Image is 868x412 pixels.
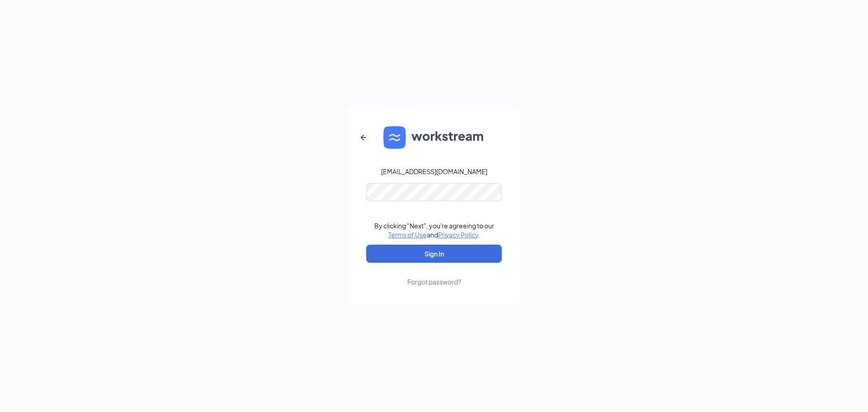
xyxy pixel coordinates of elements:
[358,132,369,143] svg: ArrowLeftNew
[407,263,461,286] a: Forgot password?
[383,126,485,149] img: WS logo and Workstream text
[353,127,374,148] button: ArrowLeftNew
[381,167,487,176] div: [EMAIL_ADDRESS][DOMAIN_NAME]
[388,231,427,239] a: Terms of Use
[407,277,461,286] div: Forgot password?
[374,221,494,239] div: By clicking "Next", you're agreeing to our and .
[438,231,478,239] a: Privacy Policy
[366,245,502,263] button: Sign In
